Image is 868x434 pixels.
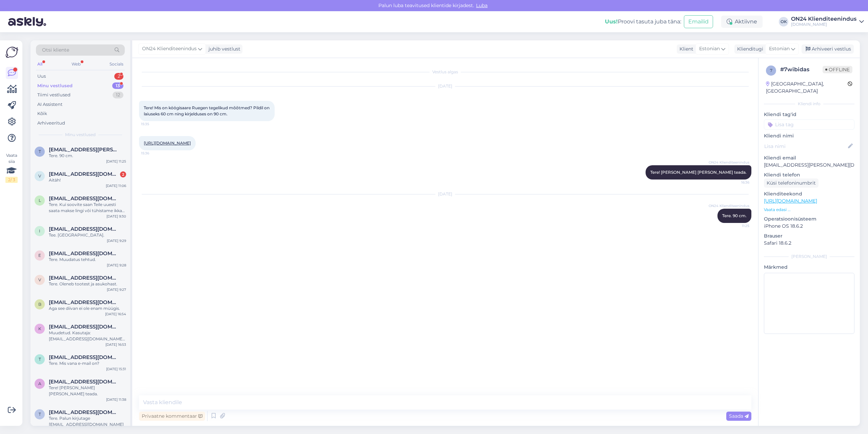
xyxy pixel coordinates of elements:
span: boom.mari89@gmail.com [49,299,119,305]
span: t [39,357,41,362]
div: Tere. Kui soovite saan Teile uuesti saata makse lingi või tühistame ikkagi tellimuse? [49,202,126,214]
span: e [38,253,41,258]
div: AI Assistent [37,101,62,108]
span: tomusk.anna@gmail.com [49,147,119,153]
span: Tere! Mis on köögisaare Ruegen tegelikud mõõtmed? Pildil on laiuseks 60 cm ning kirjelduses on 90... [144,105,271,116]
p: Brauser [764,232,854,240]
p: Operatsioonisüsteem [764,215,854,223]
div: [DATE] 16:53 [105,342,126,347]
span: ON24 Klienditeenindus [142,45,197,53]
div: Muudetud. Kasutaja: [EMAIL_ADDRESS][DOMAIN_NAME] Salasõna: kristel123 [49,330,126,342]
div: Uus [37,73,46,80]
span: vitautasuzgrindis@hotmail.com [49,275,119,281]
div: Tere! [PERSON_NAME] [PERSON_NAME] teada. [49,385,126,397]
p: Vaata edasi ... [764,207,854,213]
div: Aktiivne [721,16,763,28]
div: 2 [114,73,123,80]
div: [DATE] 11:38 [106,397,126,402]
span: k [38,326,41,331]
div: Web [70,60,82,69]
p: Klienditeekond [764,190,854,197]
div: Kõik [37,110,47,117]
span: Offline [823,66,852,73]
div: 12 [113,92,123,98]
span: tseberjaolga@mail.ru [49,409,119,415]
a: [URL][DOMAIN_NAME] [144,140,191,146]
div: Tiimi vestlused [37,92,71,98]
div: Privaatne kommentaar [139,412,205,421]
p: Kliendi tag'id [764,111,854,118]
span: 15:35 [141,121,166,127]
div: [DATE] 11:06 [106,183,126,188]
span: t [39,149,41,154]
span: kristel.eriks@gmail.com [49,324,119,330]
div: Tee. [GEOGRAPHIC_DATA]. [49,232,126,238]
div: Proovi tasuta juba täna: [605,18,681,26]
div: ON24 Klienditeenindus [791,16,856,22]
div: Tere. Palun kirjutage [EMAIL_ADDRESS][DOMAIN_NAME] [49,415,126,428]
span: v [38,173,41,178]
span: b [38,302,41,307]
span: ekkekaurvosman@gmail.com [49,250,119,257]
p: Kliendi nimi [764,132,854,139]
div: All [36,60,44,69]
div: [DATE] 9:27 [107,287,126,292]
span: t [39,412,41,417]
span: Minu vestlused [65,132,96,138]
div: [PERSON_NAME] [764,253,854,260]
div: Aitäh! [49,177,126,183]
div: [DATE] 9:30 [106,214,126,219]
span: Saada [729,413,749,419]
div: [DATE] [139,191,751,197]
div: Aga see diivan ei ole enam müügis. [49,305,126,312]
p: Kliendi telefon [764,171,854,178]
span: Otsi kliente [42,46,69,54]
div: Arhiveeri vestlus [802,44,854,54]
div: Kliendi info [764,101,854,107]
span: vaikeaksberg@gmail.com [49,171,119,177]
span: 11:25 [724,223,749,228]
span: a [38,381,41,386]
div: [DATE] 11:25 [106,159,126,164]
span: ON24 Klienditeenindus [709,160,749,165]
div: Klienditugi [734,45,763,53]
p: [EMAIL_ADDRESS][PERSON_NAME][DOMAIN_NAME] [764,162,854,169]
img: Askly Logo [5,46,18,59]
span: 7 [770,68,772,73]
span: Estonian [699,45,720,53]
div: [DATE] 16:54 [105,312,126,317]
div: Tere. Muudatus tehtud. [49,257,126,263]
div: [DATE] 15:31 [106,366,126,372]
span: laurin85@gmail.com [49,195,119,202]
div: Tere. Mis vana e-mail on? [49,360,126,366]
span: v [38,277,41,282]
a: [URL][DOMAIN_NAME] [764,198,817,204]
div: [GEOGRAPHIC_DATA], [GEOGRAPHIC_DATA] [766,80,848,95]
div: Tere. Oleneb tootest ja asukohast. [49,281,126,287]
div: Minu vestlused [37,82,73,89]
span: 16:36 [724,180,749,185]
p: Kliendi email [764,154,854,162]
span: Estonian [769,45,790,53]
button: Emailid [684,15,713,28]
b: Uus! [605,18,618,25]
div: 2 [120,171,126,177]
p: Märkmed [764,264,854,271]
span: i [39,228,40,233]
div: [DATE] 9:28 [107,263,126,268]
div: Vaata siia [5,152,18,183]
span: Tere. 90 cm. [722,213,747,218]
div: Arhiveeritud [37,120,65,127]
div: OK [779,17,788,26]
span: Tere! [PERSON_NAME] [PERSON_NAME] teada. [650,170,747,175]
span: 15:36 [141,151,166,156]
input: Lisa tag [764,119,854,130]
span: alexander.peremees@gmail.com [49,379,119,385]
div: Socials [108,60,125,69]
a: ON24 Klienditeenindus[DOMAIN_NAME] [791,16,864,27]
span: Luba [474,2,490,8]
p: iPhone OS 18.6.2 [764,223,854,230]
span: l [39,198,41,203]
span: triinabel@hotmail.com [49,354,119,360]
div: [DOMAIN_NAME] [791,22,856,27]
